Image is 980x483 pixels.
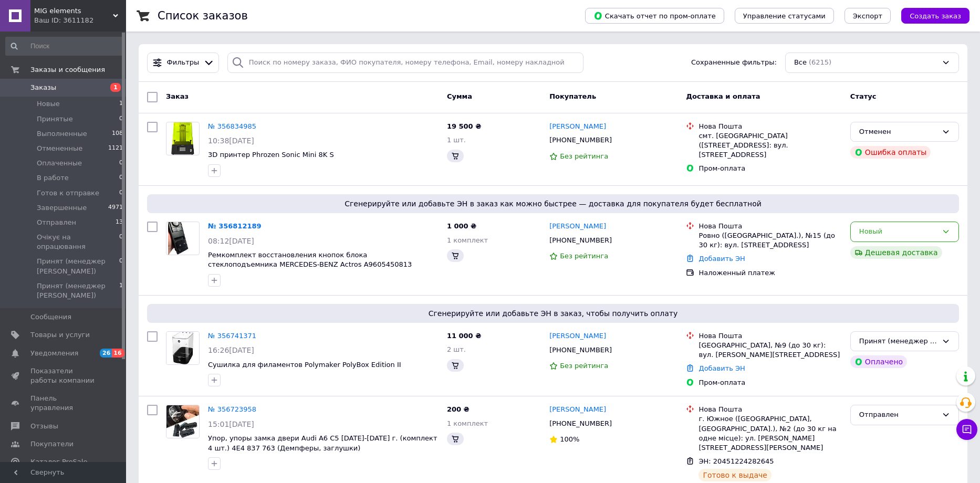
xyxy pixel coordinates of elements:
span: 1 [119,281,123,300]
span: Готов к отправке [37,188,99,198]
a: Фото товару [166,405,200,438]
a: Фото товару [166,331,200,365]
img: Фото товару [171,122,194,155]
span: Отмененные [37,144,82,153]
span: Завершенные [37,203,87,213]
a: [PERSON_NAME] [549,405,606,415]
button: Чат с покупателем [956,419,977,440]
span: Уведомления [30,349,78,358]
span: 1 000 ₴ [447,222,476,230]
a: [PERSON_NAME] [549,331,606,341]
span: Заказ [166,92,189,100]
span: Оплаченные [37,159,82,168]
a: [PERSON_NAME] [549,222,606,232]
span: Без рейтинга [560,152,608,160]
span: Очікує на опрацювання [37,233,119,251]
span: Сумма [447,92,472,100]
span: MIG elements [34,6,113,16]
a: Сушилка для филаментов Polymaker PolyBox Edition II [208,361,401,369]
span: Отправлен [37,218,76,227]
span: Сгенерируйте или добавьте ЭН в заказ как можно быстрее — доставка для покупателя будет бесплатной [151,198,955,209]
a: Упор, упоры замка двери Audi A6 C5 [DATE]-[DATE] г. (комплект 4 шт.) 4E4 837 763 (Демпферы, заглу... [208,434,437,452]
span: Статус [850,92,877,100]
h1: Список заказов [158,9,248,22]
div: [GEOGRAPHIC_DATA], №9 (до 30 кг): вул. [PERSON_NAME][STREET_ADDRESS] [698,341,841,360]
div: Оплачено [850,355,907,368]
span: Доставка и оплата [686,92,760,100]
div: [PHONE_NUMBER] [547,417,614,430]
span: 1 шт. [447,136,466,144]
a: № 356812189 [208,222,262,230]
span: 108 [112,129,123,139]
span: Принят (менеджер [PERSON_NAME]) [37,257,119,276]
div: Отменен [859,127,937,138]
div: [PHONE_NUMBER] [547,234,614,247]
span: Покупатели [30,439,74,449]
button: Создать заказ [901,8,969,24]
span: 11 000 ₴ [447,332,481,340]
div: Готово к выдаче [698,469,771,481]
span: Показатели работы компании [30,366,97,385]
span: 1121 [108,144,123,153]
span: Выполненные [37,129,87,139]
div: [PHONE_NUMBER] [547,133,614,147]
a: № 356723958 [208,405,256,413]
span: 100% [560,435,579,443]
span: 13 [116,218,123,227]
span: 26 [100,349,112,358]
div: г. Южное ([GEOGRAPHIC_DATA], [GEOGRAPHIC_DATA].), №2 (до 30 кг на одне місце): ул. [PERSON_NAME][... [698,414,841,453]
span: Принят (менеджер [PERSON_NAME]) [37,281,119,300]
span: 1 комплект [447,236,488,244]
div: Нова Пошта [698,222,841,231]
span: Создать заказ [910,12,961,20]
span: 0 [119,257,123,276]
a: Ремкомплект восстановления кнопок блока стеклоподъемника MERCEDES-BENZ Actros A9605450813 [208,251,412,269]
span: ЭН: 20451224282645 [698,457,774,465]
img: Фото товару [168,222,197,255]
div: Пром-оплата [698,378,841,387]
a: 3D принтер Phrozen Sonic Mini 8K S [208,151,334,159]
span: 0 [119,233,123,251]
span: 0 [119,159,123,168]
span: 1 [110,83,121,92]
span: Фильтры [167,58,200,68]
span: 1 комплект [447,419,488,427]
span: 0 [119,188,123,198]
span: 2 шт. [447,345,466,353]
img: Фото товару [166,405,199,438]
span: 1 [119,99,123,109]
span: Без рейтинга [560,252,608,260]
span: 200 ₴ [447,405,470,413]
a: № 356834985 [208,122,256,130]
div: Нова Пошта [698,405,841,414]
input: Поиск по номеру заказа, ФИО покупателя, номеру телефона, Email, номеру накладной [227,52,583,73]
span: 16 [112,349,124,358]
div: Дешевая доставка [850,246,942,259]
div: Принят (менеджер Михаил) [859,336,937,347]
div: смт. [GEOGRAPHIC_DATA] ([STREET_ADDRESS]: вул. [STREET_ADDRESS] [698,131,841,160]
span: Заказы и сообщения [30,65,105,75]
div: [PHONE_NUMBER] [547,343,614,357]
span: (6215) [809,58,831,66]
span: Сгенерируйте или добавьте ЭН в заказ, чтобы получить оплату [151,308,955,319]
span: 08:12[DATE] [208,237,254,245]
a: Добавить ЭН [698,364,745,372]
span: 10:38[DATE] [208,136,254,145]
div: Ошибка оплаты [850,146,931,159]
span: Управление статусами [743,12,826,20]
button: Экспорт [845,8,891,24]
button: Скачать отчет по пром-оплате [585,8,724,24]
img: Фото товару [166,332,199,364]
span: 0 [119,173,123,183]
span: 0 [119,114,123,124]
div: Пром-оплата [698,164,841,173]
span: 16:26[DATE] [208,346,254,354]
a: [PERSON_NAME] [549,122,606,132]
div: Ваш ID: 3611182 [34,16,126,25]
span: Все [794,58,807,68]
div: Нова Пошта [698,122,841,131]
a: Добавить ЭН [698,255,745,262]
